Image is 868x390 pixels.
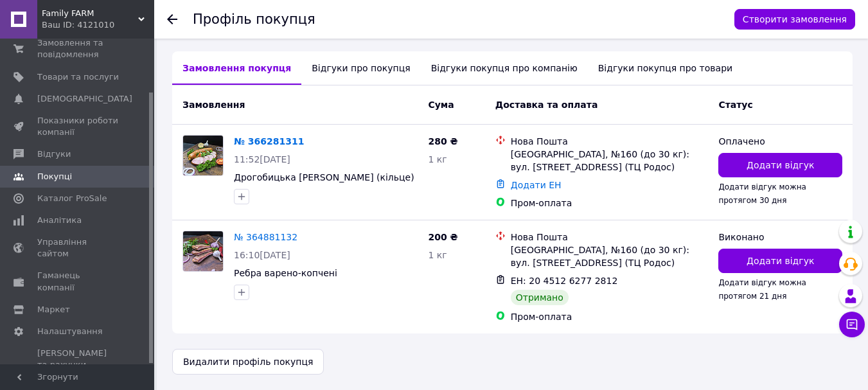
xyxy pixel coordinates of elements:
[234,154,290,164] span: 11:52[DATE]
[183,231,223,271] img: Фото товару
[234,172,414,182] a: Дрогобицька [PERSON_NAME] (кільце)
[37,236,119,260] span: Управління сайтом
[511,148,709,173] div: [GEOGRAPHIC_DATA], №160 (до 30 кг): вул. [STREET_ADDRESS] (ТЦ Родос)
[718,135,842,148] div: Оплачено
[301,51,420,85] div: Відгуки про покупця
[167,13,177,26] div: Повернутися назад
[37,71,119,83] span: Товари та послуги
[511,135,709,148] div: Нова Пошта
[511,231,709,244] div: Нова Пошта
[718,182,806,204] span: Додати відгук можна протягом 30 дня
[42,19,154,31] div: Ваш ID: 4121010
[511,197,709,209] div: Пром-оплата
[37,115,119,138] span: Показники роботи компанії
[718,153,842,177] button: Додати відгук
[42,8,138,19] span: Family FARM
[428,250,447,260] span: 1 кг
[421,51,588,85] div: Відгуки покупця про компанію
[428,136,457,146] span: 280 ₴
[718,249,842,273] button: Додати відгук
[234,250,290,260] span: 16:10[DATE]
[588,51,743,85] div: Відгуки покупця про товари
[511,276,618,286] span: ЕН: 20 4512 6277 2812
[511,180,562,190] a: Додати ЕН
[428,232,457,242] span: 200 ₴
[718,100,752,110] span: Статус
[234,136,304,146] a: № 366281311
[839,312,865,337] button: Чат з покупцем
[747,159,814,172] span: Додати відгук
[182,100,245,110] span: Замовлення
[511,244,709,269] div: [GEOGRAPHIC_DATA], №160 (до 30 кг): вул. [STREET_ADDRESS] (ТЦ Родос)
[37,148,71,160] span: Відгуки
[37,193,107,204] span: Каталог ProSale
[747,254,814,267] span: Додати відгук
[234,268,337,278] a: Ребра варено-копчені
[718,231,842,244] div: Виконано
[734,9,855,30] button: Створити замовлення
[182,135,224,176] a: Фото товару
[37,326,103,337] span: Налаштування
[37,93,132,105] span: [DEMOGRAPHIC_DATA]
[193,12,315,27] h1: Профіль покупця
[495,100,598,110] span: Доставка та оплата
[511,290,569,305] div: Отримано
[37,304,70,315] span: Маркет
[428,100,454,110] span: Cума
[37,171,72,182] span: Покупці
[182,231,224,272] a: Фото товару
[172,349,324,375] button: Видалити профіль покупця
[428,154,447,164] span: 1 кг
[37,270,119,293] span: Гаманець компанії
[37,215,82,226] span: Аналітика
[511,310,709,323] div: Пром-оплата
[234,232,297,242] a: № 364881132
[172,51,301,85] div: Замовлення покупця
[718,278,806,300] span: Додати відгук можна протягом 21 дня
[37,37,119,60] span: Замовлення та повідомлення
[183,136,223,175] img: Фото товару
